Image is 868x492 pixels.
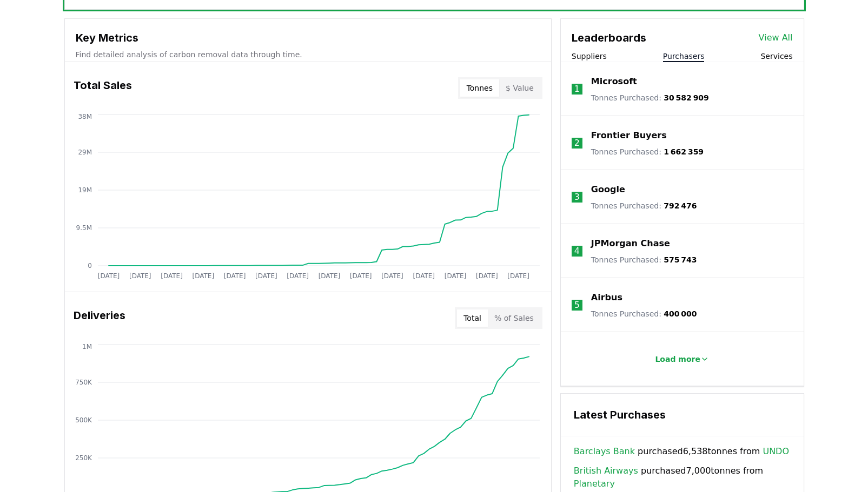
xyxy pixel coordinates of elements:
[574,407,791,423] h3: Latest Purchases
[664,309,697,318] span: 400 000
[460,79,499,97] button: Tonnes
[76,30,540,46] h3: Key Metrics
[574,83,580,96] p: 1
[664,201,697,210] span: 792 476
[574,445,789,458] span: purchased 6,538 tonnes from
[591,146,704,157] p: Tonnes Purchased :
[646,348,718,370] button: Load more
[75,454,92,462] tspan: 250K
[82,343,92,351] tspan: 1M
[78,149,92,156] tspan: 29M
[255,272,277,280] tspan: [DATE]
[499,79,540,97] button: $ Value
[74,77,132,99] h3: Total Sales
[664,255,697,264] span: 575 743
[574,245,580,258] p: 4
[574,445,635,458] a: Barclays Bank
[74,307,125,329] h3: Deliveries
[88,262,92,269] tspan: 0
[591,237,670,250] a: JPMorgan Chase
[591,308,697,319] p: Tonnes Purchased :
[574,477,615,490] a: Planetary
[591,129,667,142] a: Frontier Buyers
[192,272,214,280] tspan: [DATE]
[476,272,498,280] tspan: [DATE]
[78,113,92,120] tspan: 38M
[97,272,120,280] tspan: [DATE]
[413,272,435,280] tspan: [DATE]
[129,272,151,280] tspan: [DATE]
[574,464,638,477] a: British Airways
[444,272,466,280] tspan: [DATE]
[572,30,646,46] h3: Leaderboards
[664,93,709,102] span: 30 582 909
[574,137,580,150] p: 2
[75,416,92,424] tspan: 500K
[574,191,580,204] p: 3
[75,379,92,386] tspan: 750K
[287,272,309,280] tspan: [DATE]
[381,272,403,280] tspan: [DATE]
[572,51,607,62] button: Suppliers
[76,49,540,60] p: Find detailed analysis of carbon removal data through time.
[76,224,91,232] tspan: 9.5M
[78,186,92,194] tspan: 19M
[574,464,791,490] span: purchased 7,000 tonnes from
[655,354,700,365] p: Load more
[591,254,697,265] p: Tonnes Purchased :
[759,31,793,44] a: View All
[318,272,340,280] tspan: [DATE]
[591,200,697,211] p: Tonnes Purchased :
[591,183,625,196] a: Google
[574,299,580,312] p: 5
[457,309,488,327] button: Total
[223,272,246,280] tspan: [DATE]
[760,51,792,62] button: Services
[663,51,705,62] button: Purchasers
[349,272,372,280] tspan: [DATE]
[488,309,540,327] button: % of Sales
[591,75,637,88] a: Microsoft
[763,445,789,458] a: UNDO
[161,272,183,280] tspan: [DATE]
[507,272,529,280] tspan: [DATE]
[591,291,622,304] a: Airbus
[664,147,704,156] span: 1 662 359
[591,92,709,103] p: Tonnes Purchased :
